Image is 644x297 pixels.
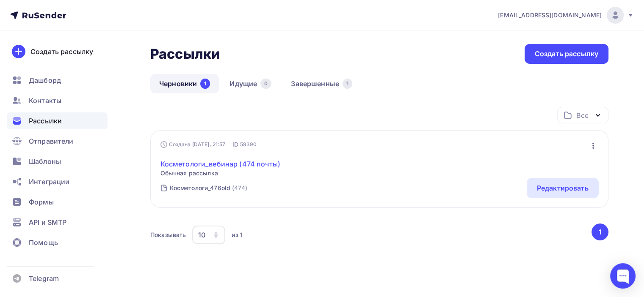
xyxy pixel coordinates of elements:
[198,230,205,240] div: 10
[160,159,280,169] a: Косметологи_вебинар (474 почты)
[498,11,602,19] span: [EMAIL_ADDRESS][DOMAIN_NAME]
[29,197,54,207] span: Формы
[150,231,186,239] div: Показывать
[30,46,93,57] div: Создать рассылку
[160,169,280,177] span: Обычная рассылка
[29,116,62,126] span: Рассылки
[590,223,609,240] ul: Pagination
[29,75,61,85] span: Дашборд
[192,225,226,245] button: 10
[343,79,352,89] div: 1
[282,74,361,93] a: Завершенные1
[29,95,61,106] span: Контакты
[535,49,598,59] div: Создать рассылку
[232,184,247,192] div: (474)
[7,112,108,129] a: Рассылки
[557,107,608,123] button: Все
[29,136,74,146] span: Отправители
[150,46,220,63] h2: Рассылки
[29,273,59,283] span: Telegram
[232,231,243,239] div: из 1
[576,110,588,120] div: Все
[7,193,108,210] a: Формы
[591,223,608,240] button: Go to page 1
[7,92,108,109] a: Контакты
[221,74,280,93] a: Идущие0
[7,72,108,89] a: Дашборд
[200,79,210,89] div: 1
[170,184,231,192] div: Косметологи_476old
[7,153,108,170] a: Шаблоны
[7,133,108,150] a: Отправители
[29,177,69,187] span: Интеграции
[160,141,226,148] div: Создана [DATE], 21:57
[29,156,61,166] span: Шаблоны
[240,140,257,149] span: 59390
[537,183,589,193] div: Редактировать
[29,217,66,227] span: API и SMTP
[498,7,634,24] a: [EMAIL_ADDRESS][DOMAIN_NAME]
[150,74,219,93] a: Черновики1
[232,140,238,149] span: ID
[260,79,271,89] div: 0
[29,237,58,248] span: Помощь
[169,181,248,195] a: Косметологи_476old (474)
